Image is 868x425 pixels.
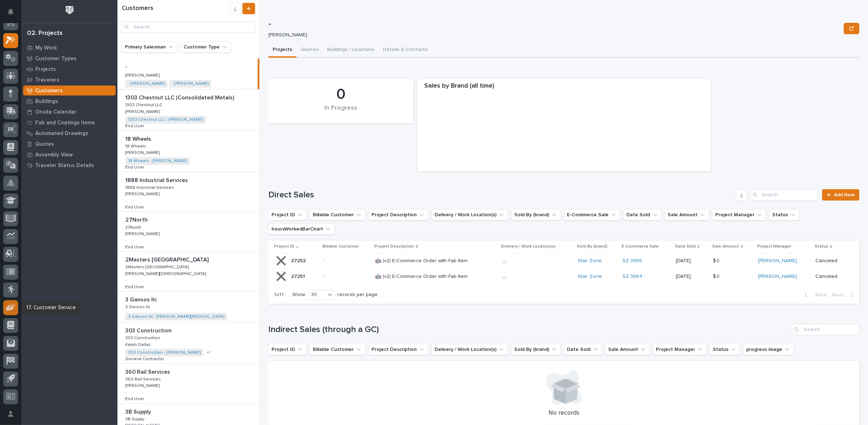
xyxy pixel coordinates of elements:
[310,344,365,355] button: Billable Customer
[128,314,224,319] a: 3 Gansos llc - [PERSON_NAME][MEDICAL_DATA]
[117,131,259,172] a: 18 Wheels18 Wheels 18 Wheels18 Wheels [PERSON_NAME][PERSON_NAME] 18 Wheels - [PERSON_NAME] End Us...
[35,45,57,51] p: My Work
[511,344,561,355] button: Sold By (brand)
[277,409,851,417] p: No records
[125,243,146,250] p: End User
[35,56,77,62] p: Customer Types
[125,390,127,395] p: -
[431,344,508,355] button: Delivery / Work Location(s)
[417,82,711,94] div: Sales by Brand (all time)
[125,149,161,155] p: [PERSON_NAME]
[564,209,620,221] button: E-Commerce Sale
[268,19,841,29] p: -
[21,149,117,160] a: Assembly View
[605,344,650,355] button: Sale Amount
[125,190,161,197] p: [PERSON_NAME]
[750,189,818,201] input: Search
[35,130,88,137] p: Automated Drawings
[564,344,602,355] button: Date Sold
[268,223,335,235] button: hoursWorkedBarChart
[758,258,797,264] a: [PERSON_NAME]
[21,53,117,64] a: Customer Types
[323,43,379,58] button: Buildings / Locations
[769,209,800,221] button: Status
[21,117,117,128] a: Fab and Coatings Items
[117,172,259,212] a: 1888 Industrial Services1888 Industrial Services 1888 Industrial Services1888 Industrial Services...
[125,101,164,108] p: 1303 Chestnut LLC
[125,255,210,263] p: 2Masters [GEOGRAPHIC_DATA]
[757,243,791,250] p: Project Manager
[125,395,146,401] p: End User
[268,32,838,38] p: [PERSON_NAME]
[799,292,829,298] button: Back
[125,93,236,101] p: 1303 Chestnut LLC (Consolidated Metals)
[35,162,94,169] p: Traveler Status Details
[511,209,561,221] button: Sold By (brand)
[622,243,659,250] p: E-Commerce Sale
[268,344,307,355] button: Project ID
[35,77,59,83] p: Travelers
[296,43,323,58] button: Quotes
[811,292,826,298] span: Back
[712,209,766,221] button: Project Manager
[375,256,469,264] p: 🤖 (v2) E-Commerce Order with Fab Item
[21,64,117,74] a: Projects
[172,81,209,86] a: - [PERSON_NAME]
[122,41,178,53] button: Primary Salesman
[125,367,172,375] p: 360 Rail Services
[274,243,294,250] p: Project ID
[375,272,469,280] p: 🤖 (v2) E-Commerce Order with Fab Item
[622,274,642,280] a: SZ 3864
[21,96,117,107] a: Buildings
[822,189,859,201] a: Add New
[117,322,259,364] a: 303 Construction303 Construction 303 Construction303 Construction Kaleb DallasKaleb Dallas 303 Co...
[125,203,146,210] p: End User
[291,272,306,280] p: 27251
[128,117,203,122] a: 1303 Chestnut LLC - [PERSON_NAME]
[125,341,152,347] p: Kaleb Dallas
[125,215,149,223] p: 27North
[676,258,707,264] p: [DATE]
[268,209,307,221] button: Project ID
[125,334,162,341] p: 303 Construction
[676,274,707,280] p: [DATE]
[125,198,127,203] p: -
[27,30,63,37] div: 02. Projects
[291,256,307,264] p: 27252
[125,62,129,70] p: -
[292,292,305,298] p: Show
[125,270,207,276] p: [PERSON_NAME][DEMOGRAPHIC_DATA]
[206,351,210,355] span: + 1
[280,85,401,103] div: 0
[21,107,117,117] a: Onsite Calendar
[125,278,127,283] p: -
[829,292,859,298] button: Next
[125,355,165,362] p: General Contractor
[713,256,721,264] p: $ 0
[815,274,848,280] p: Canceled
[125,283,146,290] p: End User
[815,258,848,264] p: Canceled
[122,21,255,33] input: Search
[21,42,117,53] a: My Work
[128,159,187,164] a: 18 Wheels - [PERSON_NAME]
[322,243,359,250] p: Billable Customer
[308,291,325,299] div: 30
[125,263,190,270] p: 2Masters [GEOGRAPHIC_DATA]
[368,209,428,221] button: Project Description
[63,4,76,17] img: Workspace Logo
[35,66,56,73] p: Projects
[3,4,18,19] button: Notifications
[125,303,152,310] p: 3 Gansos llc
[125,108,161,114] p: [PERSON_NAME]
[815,243,828,250] p: Status
[21,160,117,171] a: Traveler Status Details
[832,292,848,298] span: Next
[125,72,161,78] p: [PERSON_NAME]
[280,104,401,119] div: In Progress
[125,142,148,149] p: 18 Wheels
[675,243,696,250] p: Date Sold
[125,238,127,243] p: -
